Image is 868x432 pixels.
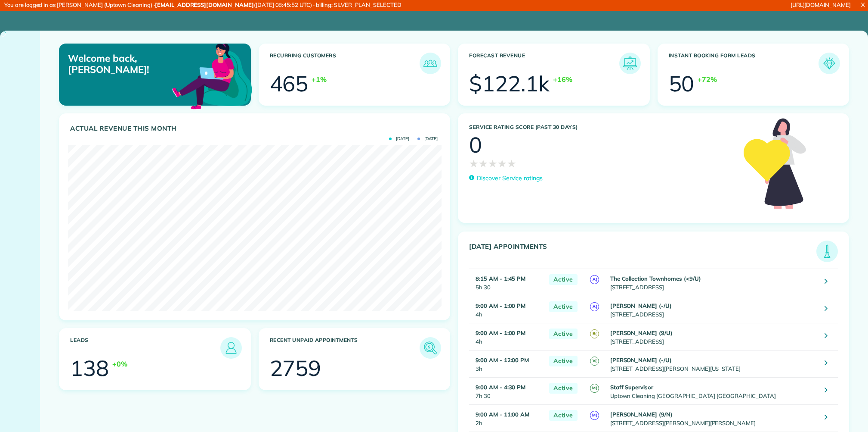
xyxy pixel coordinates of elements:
[669,73,695,94] div: 50
[469,134,482,156] div: 0
[610,329,673,336] strong: [PERSON_NAME] (9/U)
[476,357,529,363] strong: 9:00 AM - 12:00 PM
[610,384,653,391] strong: Staff Supervisor
[270,337,420,359] h3: Recent unpaid appointments
[270,73,309,94] div: 465
[469,73,550,94] div: $122.1k
[222,339,240,357] img: icon_leads-1bed01f49abd5b7fead27621c3d59655bb73ed531f8eeb49469d10e621d6b896.png
[469,296,545,323] td: 4h
[112,359,127,369] div: +0%
[549,274,578,285] span: Active
[669,53,819,74] h3: Instant Booking Form Leads
[155,1,254,8] strong: [EMAIL_ADDRESS][DOMAIN_NAME]
[610,357,672,363] strong: [PERSON_NAME] (-/U)
[698,74,717,85] div: +72%
[270,357,321,379] div: 2759
[621,55,639,72] img: icon_forecast_revenue-8c13a41c7ed35a8dcfafea3cbb826a0462acb37728057bba2d056411b612bbbe.png
[549,301,578,312] span: Active
[469,269,545,296] td: 5h 30
[417,137,438,141] span: [DATE]
[590,275,599,284] span: A(
[610,275,701,282] strong: The Collection Townhomes (<9/U)
[507,156,516,171] span: ★
[819,243,836,260] img: icon_todays_appointments-901f7ab196bb0bea1936b74009e4eb5ffbc2d2711fa7634e0d609ed5ef32b18b.png
[70,357,109,379] div: 138
[590,411,599,420] span: M(
[479,156,488,171] span: ★
[476,384,525,391] strong: 9:00 AM - 4:30 PM
[469,156,479,171] span: ★
[422,55,439,72] img: icon_recurring_customers-cf858462ba22bcd05b5a5880d41d6543d210077de5bb9ebc9590e49fd87d84ed.png
[608,378,819,405] td: Uptown Cleaning [GEOGRAPHIC_DATA] [GEOGRAPHIC_DATA]
[476,302,525,309] strong: 9:00 AM - 1:00 PM
[476,411,529,418] strong: 9:00 AM - 11:00 AM
[608,323,819,351] td: [STREET_ADDRESS]
[469,378,545,405] td: 7h 30
[608,351,819,378] td: [STREET_ADDRESS][PERSON_NAME][US_STATE]
[312,74,327,85] div: +1%
[590,329,599,338] span: B(
[68,53,189,75] p: Welcome back, [PERSON_NAME]!
[469,323,545,351] td: 4h
[608,269,819,296] td: [STREET_ADDRESS]
[389,137,409,141] span: [DATE]
[70,337,220,359] h3: Leads
[610,411,673,418] strong: [PERSON_NAME] (9/N)
[422,339,439,357] img: icon_unpaid_appointments-47b8ce3997adf2238b356f14209ab4cced10bd1f174958f3ca8f1d0dd7fffeee.png
[610,302,672,309] strong: [PERSON_NAME] (-/U)
[791,1,851,8] a: [URL][DOMAIN_NAME]
[488,156,497,171] span: ★
[821,55,838,72] img: icon_form_leads-04211a6a04a5b2264e4ee56bc0799ec3eb69b7e499cbb523a139df1d13a81ae0.png
[608,296,819,323] td: [STREET_ADDRESS]
[469,53,619,74] h3: Forecast Revenue
[469,174,543,183] a: Discover Service ratings
[170,34,254,117] img: dashboard_welcome-42a62b7d889689a78055ac9021e634bf52bae3f8056760290aed330b23ab8690.png
[469,351,545,378] td: 3h
[270,53,420,74] h3: Recurring Customers
[549,356,578,366] span: Active
[549,329,578,339] span: Active
[469,124,735,130] h3: Service Rating score (past 30 days)
[549,410,578,421] span: Active
[476,329,525,336] strong: 9:00 AM - 1:00 PM
[608,405,819,432] td: [STREET_ADDRESS][PERSON_NAME][PERSON_NAME]
[70,125,441,132] h3: Actual Revenue this month
[590,357,599,366] span: V(
[553,74,572,85] div: +16%
[469,243,816,262] h3: [DATE] Appointments
[469,405,545,432] td: 2h
[476,275,525,282] strong: 8:15 AM - 1:45 PM
[477,174,543,183] p: Discover Service ratings
[497,156,507,171] span: ★
[549,383,578,394] span: Active
[590,384,599,393] span: M(
[590,302,599,311] span: A(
